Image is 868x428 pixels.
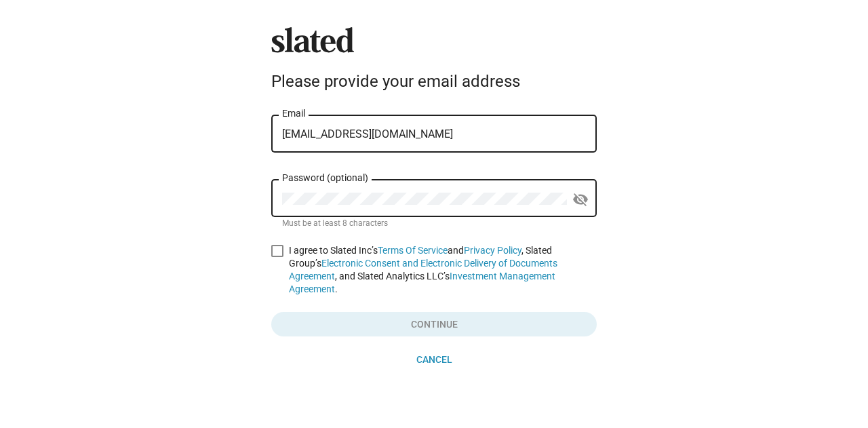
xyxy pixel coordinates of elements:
a: Privacy Policy [464,245,521,256]
a: Electronic Consent and Electronic Delivery of Documents Agreement [289,258,557,281]
a: Cancel [271,347,597,372]
button: Hide password [567,186,594,213]
span: Cancel [282,347,586,372]
span: I agree to Slated Inc’s and , Slated Group’s , and Slated Analytics LLC’s . [289,244,597,296]
mat-icon: visibility_off [572,189,589,210]
a: Terms Of Service [378,245,448,256]
sl-branding: Please provide your email address [271,27,597,96]
mat-hint: Must be at least 8 characters [282,218,388,229]
div: Please provide your email address [271,72,597,91]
